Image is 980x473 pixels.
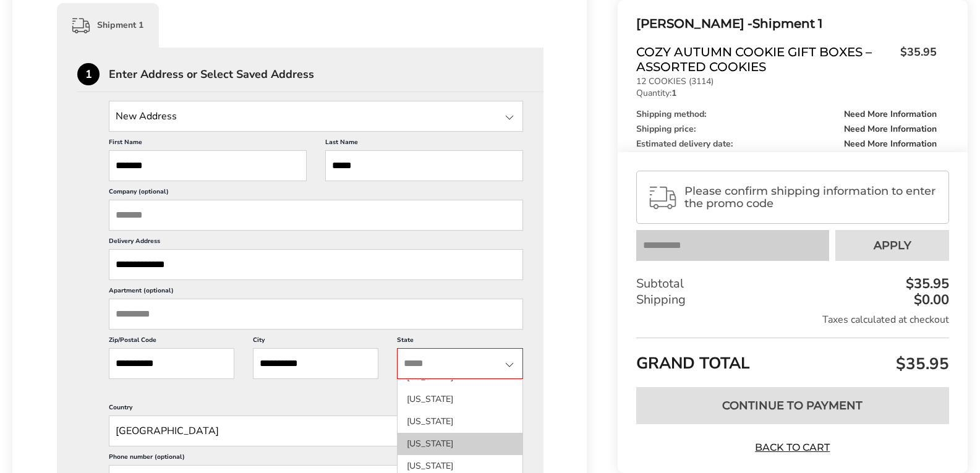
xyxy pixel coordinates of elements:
[109,138,307,150] label: First Name
[636,16,752,31] span: [PERSON_NAME] -
[397,336,522,348] label: State
[109,299,523,330] input: Apartment
[636,14,937,34] div: Shipment 1
[844,140,937,148] span: Need More Information
[636,276,949,292] div: Subtotal
[749,441,836,454] a: Back to Cart
[636,338,949,378] div: GRAND TOTAL
[109,403,523,415] label: Country
[109,101,523,132] input: State
[109,237,523,249] label: Delivery Address
[109,348,234,379] input: ZIP
[911,293,949,307] div: $0.00
[874,240,911,251] span: Apply
[894,45,937,71] span: $35.95
[109,69,543,80] div: Enter Address or Select Saved Address
[893,353,949,375] span: $35.95
[671,87,676,99] strong: 1
[636,387,949,424] button: Continue to Payment
[253,348,378,379] input: City
[109,286,523,299] label: Apartment (optional)
[397,348,522,379] input: State
[325,138,523,150] label: Last Name
[109,415,523,446] input: State
[109,150,307,181] input: First Name
[398,433,522,455] li: [US_STATE]
[684,185,938,210] span: Please confirm shipping information to enter the promo code
[903,277,949,291] div: $35.95
[636,89,937,98] p: Quantity:
[835,230,949,261] button: Apply
[636,110,937,119] div: Shipping method:
[109,336,234,348] label: Zip/Postal Code
[636,313,949,326] div: Taxes calculated at checkout
[398,411,522,433] li: [US_STATE]
[109,187,523,200] label: Company (optional)
[636,77,937,86] p: 12 COOKIES (3114)
[844,110,937,119] span: Need More Information
[636,45,894,74] span: Cozy Autumn Cookie Gift Boxes – Assorted Cookies
[636,125,937,134] div: Shipping price:
[636,45,937,74] a: Cozy Autumn Cookie Gift Boxes – Assorted Cookies$35.95
[325,150,523,181] input: Last Name
[636,292,949,308] div: Shipping
[57,3,159,48] div: Shipment 1
[109,200,523,231] input: Company
[109,453,523,465] label: Phone number (optional)
[77,63,100,85] div: 1
[636,140,937,148] div: Estimated delivery date:
[253,336,378,348] label: City
[844,125,937,134] span: Need More Information
[109,249,523,280] input: Delivery Address
[398,388,522,411] li: [US_STATE]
